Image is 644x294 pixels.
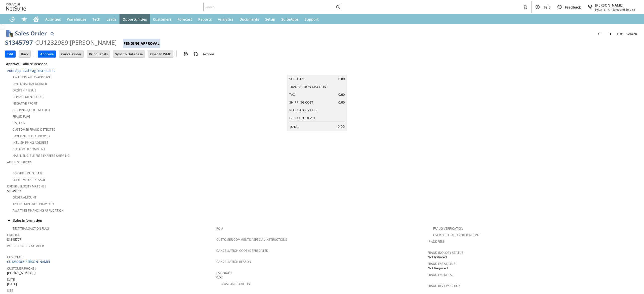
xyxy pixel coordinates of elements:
a: Fraud Review Action [428,284,461,288]
a: Customer Call-in [222,282,250,286]
span: 0.00 [338,77,345,81]
a: Gift Certificate [289,116,316,120]
span: - [611,8,612,11]
span: Documents [239,17,259,22]
a: Leads [103,14,119,24]
a: Tax [289,92,295,97]
a: Awaiting Auto-Approval [13,75,52,79]
span: Warehouse [67,17,86,22]
span: Not Required [428,266,448,271]
a: Cancellation Reason [216,260,251,264]
span: Leads [106,17,116,22]
a: Opportunities [119,14,150,24]
div: Approval Failure Reasons [5,61,214,67]
span: Support [305,17,319,22]
caption: Summary [287,67,347,75]
a: Replacement Order [13,95,44,99]
input: Approve [38,51,56,57]
a: Customer Phone# [7,266,36,271]
span: Forecast [178,17,192,22]
a: Shipping Quote Needed [13,108,50,112]
input: Back [19,51,30,57]
a: Fraud E4F Status [428,262,455,266]
span: Activities [45,17,61,22]
a: Order Amount [13,195,36,200]
span: Tech [92,17,100,22]
div: CU1232989 [PERSON_NAME] [35,38,117,46]
span: Setup [265,17,275,22]
a: PO # [216,226,223,231]
a: Dropship Issue [13,88,36,92]
a: Auto-Approval Flag Descriptions [7,68,55,73]
span: Customers [153,17,172,22]
a: Search [624,30,639,38]
span: Reports [198,17,212,22]
input: Open In WMC [148,51,173,57]
a: Reports [195,14,215,24]
img: Next [607,31,613,37]
div: Pending Approval [123,39,160,48]
a: Negative Profit [13,101,37,106]
a: Fraud Idology Status [428,251,463,255]
a: Fraud Verification [433,226,463,231]
a: Est Profit [216,271,232,275]
a: Date [7,277,15,282]
a: Actions [201,52,216,56]
span: Not Initiated [428,255,447,260]
a: Transaction Discount [289,84,328,89]
a: Site [7,288,13,293]
span: S1345797 [7,237,21,242]
svg: Shortcuts [21,16,27,22]
input: Print Labels [87,51,110,57]
span: Sales and Service [613,8,635,11]
a: Warehouse [64,14,89,24]
span: [PHONE_NUMBER] [7,271,35,275]
a: Fraud E4F Detail [428,273,454,277]
a: Potential Backorder [13,82,47,86]
a: SuiteApps [278,14,302,24]
input: Edit [5,51,15,57]
a: Shipping Cost [289,100,313,105]
span: 0.00 [216,275,222,280]
img: add-record.svg [193,51,199,57]
span: Help [543,5,551,10]
a: Tax Exempt. Doc Provided [13,202,54,206]
span: 0.00 [338,100,345,105]
a: Analytics [215,14,236,24]
a: Home [30,14,42,24]
input: Cancel Order [59,51,84,57]
svg: Recent Records [9,16,15,22]
a: Customers [150,14,175,24]
a: RIS flag [13,121,25,125]
a: IP Address [428,239,445,244]
a: Subtotal [289,77,305,81]
a: Customer Comment [13,147,45,151]
span: SuiteApps [281,17,299,22]
a: Activities [42,14,64,24]
a: Override Fraud Verification? [433,233,479,237]
a: Tech [89,14,103,24]
div: Shortcuts [18,14,30,24]
a: Order Velocity Matches [7,184,46,188]
span: 0.00 [338,92,345,97]
a: Has Ineligible Free Express Shipping [13,154,70,158]
a: Awaiting Financing Application [13,208,64,213]
input: Sync To Database [113,51,145,57]
svg: Home [33,16,39,22]
img: print.svg [183,51,189,57]
a: Forecast [175,14,195,24]
a: Customer Fraud Detected [13,127,56,132]
h1: Sales Order [15,29,47,37]
img: Previous [597,31,603,37]
a: Recent Records [6,14,18,24]
a: Setup [262,14,278,24]
a: Order # [7,233,20,237]
a: List [615,30,624,38]
a: Intl. Shipping Address [13,140,48,145]
span: Sylvane Inc [595,8,610,11]
a: Test Transaction Flag [13,226,49,231]
a: Order Velocity Issue [13,178,46,182]
span: 0.00 [338,124,345,129]
div: S1345797 [5,38,33,46]
a: Regulatory Fees [289,108,317,112]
